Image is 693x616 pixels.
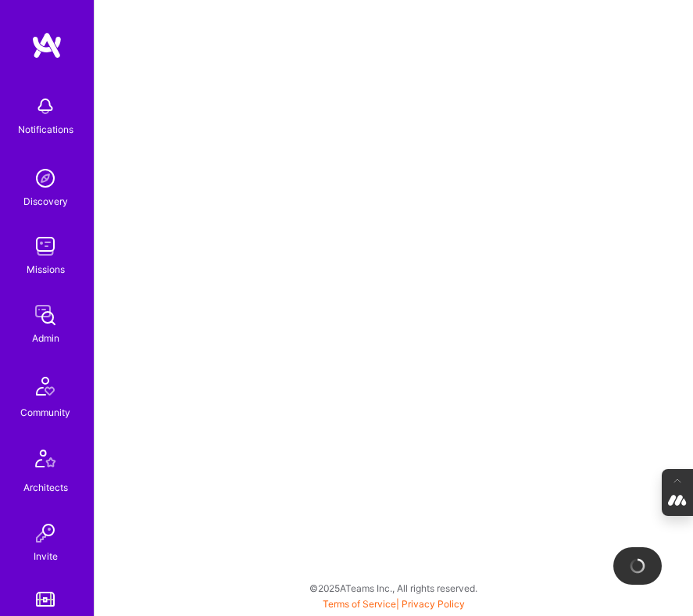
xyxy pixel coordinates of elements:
[323,598,396,610] a: Terms of Service
[323,598,465,610] span: |
[30,299,61,331] img: admin teamwork
[23,194,68,210] div: Discovery
[20,405,70,421] div: Community
[94,569,693,608] div: © 2025 ATeams Inc., All rights reserved.
[27,442,64,480] img: Architects
[18,122,73,138] div: Notifications
[36,592,55,607] img: tokens
[30,518,61,549] img: Invite
[402,598,465,610] a: Privacy Policy
[27,262,65,278] div: Missions
[31,31,63,59] img: logo
[627,556,648,576] img: loading
[34,549,58,564] div: Invite
[30,231,61,262] img: teamwork
[23,480,68,496] div: Architects
[30,163,61,194] img: discovery
[32,331,59,346] div: Admin
[27,367,64,405] img: Community
[30,91,61,122] img: bell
